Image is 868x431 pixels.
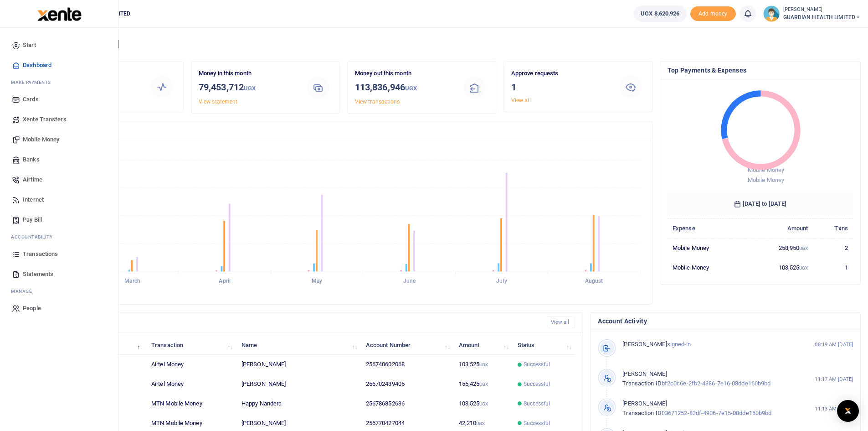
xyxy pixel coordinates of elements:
p: 03671252-83df-4906-7e15-08dde160b9bd [622,399,795,418]
span: Xente Transfers [23,115,67,124]
span: Transactions [23,249,58,259]
th: Name: activate to sort column ascending [236,335,361,355]
small: UGX [799,265,808,270]
a: Mobile Money [7,130,111,150]
td: 256702439405 [361,374,454,394]
small: 08:19 AM [DATE] [815,341,853,348]
span: [PERSON_NAME] [622,370,667,377]
a: Add money [690,10,736,16]
a: View statement [199,99,237,105]
tspan: April [219,278,231,285]
a: profile-user [PERSON_NAME] GUARDIAN HEALTH LIMITED [763,5,861,22]
h4: Recent Transactions [42,317,539,327]
th: Amount [746,218,813,238]
th: Txns [813,218,853,238]
small: UGX [799,246,808,251]
td: Airtel Money [146,374,236,394]
img: logo-large [37,7,82,21]
h6: [DATE] to [DATE] [668,193,853,215]
p: Approve requests [511,69,610,78]
span: Pay Bill [23,215,42,224]
a: People [7,298,111,318]
span: Add money [690,6,736,21]
span: Start [23,41,36,50]
a: Banks [7,150,111,170]
small: 11:13 AM [DATE] [815,405,853,413]
h4: Top Payments & Expenses [668,65,853,75]
li: M [7,75,111,89]
a: Airtime [7,170,111,190]
small: UGX [405,85,417,92]
th: Expense [668,218,746,238]
span: Airtime [23,175,42,184]
td: Airtel Money [146,355,236,374]
td: MTN Mobile Money [146,394,236,414]
a: Xente Transfers [7,109,111,130]
p: Money in this month [199,69,297,78]
small: UGX [479,382,488,387]
a: Dashboard [7,55,111,75]
th: Account Number: activate to sort column ascending [361,335,454,355]
span: Successful [524,380,550,388]
td: 103,525 [746,258,813,277]
tspan: March [124,278,140,285]
td: Mobile Money [668,238,746,258]
span: anage [15,288,32,295]
a: View transactions [355,99,400,105]
span: Transaction ID [622,410,661,416]
li: M [7,284,111,298]
td: Mobile Money [668,258,746,277]
a: View all [511,97,531,104]
p: signed-in [622,340,795,349]
span: ake Payments [15,79,51,86]
span: Transaction ID [622,380,661,387]
td: [PERSON_NAME] [236,355,361,374]
span: People [23,304,41,313]
span: Successful [524,400,550,408]
td: 2 [813,238,853,258]
h4: Transactions Overview [42,125,645,135]
span: Statements [23,270,53,279]
td: 155,425 [453,374,512,394]
td: 103,525 [453,394,512,414]
p: bf2c0c6e-2fb2-4386-7e16-08dde160b9bd [622,369,795,389]
tspan: June [403,278,416,285]
a: Pay Bill [7,210,111,230]
small: UGX [479,362,488,367]
small: UGX [479,401,488,406]
li: Wallet ballance [630,5,690,22]
p: Money out this month [355,69,453,78]
td: 256740602068 [361,355,454,374]
li: Toup your wallet [690,6,736,21]
span: Cards [23,95,39,104]
tspan: July [496,278,507,285]
span: Internet [23,195,44,204]
tspan: May [312,278,322,285]
h4: Hello [PERSON_NAME] [35,39,861,49]
span: [PERSON_NAME] [622,400,667,407]
span: GUARDIAN HEALTH LIMITED [783,13,861,21]
span: Successful [524,360,550,369]
div: Open Intercom Messenger [837,400,859,422]
a: View all [547,316,575,328]
span: Mobile Money [748,166,784,173]
small: 11:17 AM [DATE] [815,375,853,383]
td: [PERSON_NAME] [236,374,361,394]
h3: 113,836,946 [355,80,453,95]
tspan: August [585,278,603,285]
td: Happy Nandera [236,394,361,414]
td: 256786852636 [361,394,454,414]
span: Banks [23,155,40,164]
td: 103,525 [453,355,512,374]
th: Transaction: activate to sort column ascending [146,335,236,355]
a: Transactions [7,244,111,264]
a: Internet [7,190,111,210]
img: profile-user [763,5,780,22]
span: UGX 8,620,926 [641,9,679,18]
span: Successful [524,419,550,427]
td: 258,950 [746,238,813,258]
a: Statements [7,264,111,284]
a: logo-small logo-large logo-large [36,10,82,17]
h4: Account Activity [598,316,853,326]
a: UGX 8,620,926 [634,5,686,22]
